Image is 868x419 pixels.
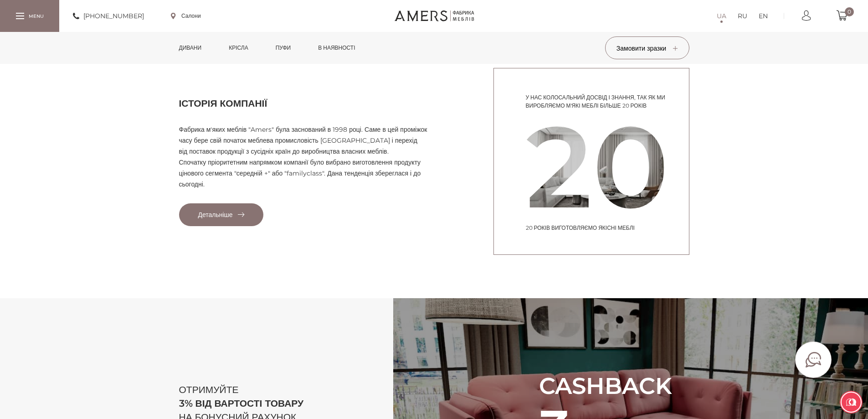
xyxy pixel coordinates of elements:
[539,375,689,398] span: CASHBACK
[616,44,678,52] span: Замовити зразки
[526,93,673,110] p: У нас колосальний досвід і знання, так як ми виробляємо м'які меблі більше 20 років
[311,32,362,64] a: в наявності
[179,397,362,410] b: 3% від вартості товару
[269,32,298,64] a: Пуфи
[222,32,255,64] a: Крісла
[738,10,747,21] a: RU
[526,224,673,232] p: 20 років виготовляємо якісні меблі
[179,97,427,110] h2: історія компанії
[845,7,854,16] span: 0
[198,211,244,219] span: Детальніше
[717,10,726,21] a: UA
[171,12,201,20] a: Салони
[179,124,427,157] p: Фабрика м'яких меблів "Amers" була заснований в 1998 році. Саме в цей проміжок часу бере свій поч...
[526,97,669,236] span: 20
[172,32,209,64] a: Дивани
[73,10,144,21] a: [PHONE_NUMBER]
[179,203,263,226] a: Детальніше
[605,36,689,59] button: Замовити зразки
[759,10,768,21] a: EN
[179,157,427,190] p: Спочатку пріоритетним напрямком компанії було вибрано виготовлення продукту цінового сегмента "се...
